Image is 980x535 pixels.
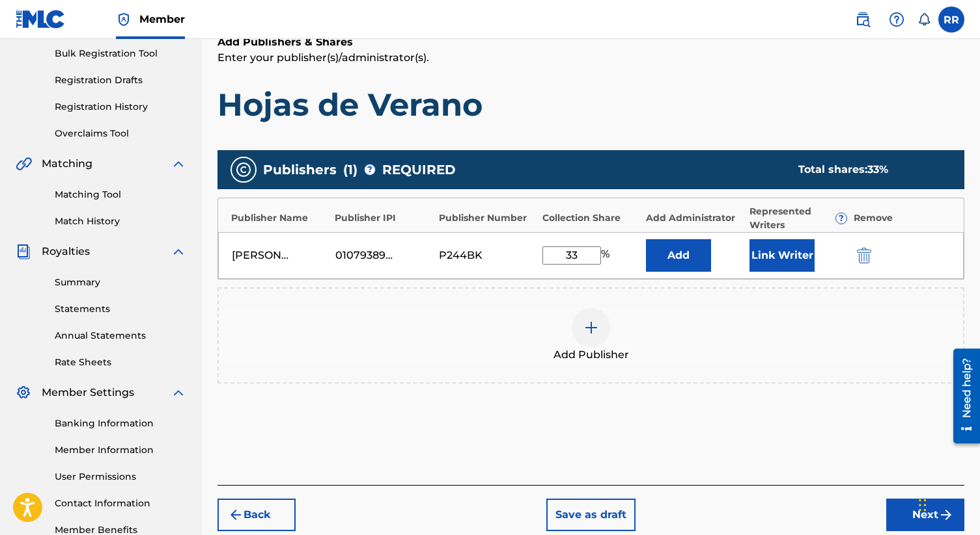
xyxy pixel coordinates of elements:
img: 12a2ab48e56ec057fbd8.svg [857,248,871,263]
span: Royalties [42,244,90,259]
img: Royalties [16,244,31,259]
img: Member Settings [16,385,31,400]
a: Overclaims Tool [55,127,186,140]
button: Next [886,499,964,531]
a: Bulk Registration Tool [55,47,186,60]
div: Publisher Number [439,211,536,225]
h6: Add Publishers & Shares [217,34,964,50]
h1: Hojas de Verano [217,85,964,124]
div: User Menu [938,7,964,33]
img: add [583,320,599,335]
span: Member Settings [42,385,134,400]
span: ? [836,213,847,224]
img: help [889,12,904,27]
p: Enter your publisher(s)/administrator(s). [217,50,964,66]
img: expand [171,156,186,172]
div: Notifications [917,13,931,26]
a: Registration Drafts [55,73,186,87]
span: Publishers [263,160,337,179]
a: Registration History [55,100,186,114]
a: Annual Statements [55,329,186,343]
span: Add Publisher [553,347,629,363]
img: MLC Logo [16,10,66,29]
button: Back [217,499,296,531]
iframe: Chat Widget [915,473,980,535]
img: 7ee5dd4eb1f8a8e3ef2f.svg [228,507,244,523]
a: Banking Information [55,417,186,430]
div: Represented Writers [749,205,847,232]
span: % [601,246,613,265]
div: Collection Share [542,211,639,225]
a: Statements [55,302,186,316]
img: publishers [236,162,251,177]
img: search [855,12,871,27]
a: Match History [55,215,186,228]
span: Matching [42,156,92,172]
div: Total shares: [798,162,938,177]
span: 33 % [867,163,888,176]
div: Remove [854,211,951,225]
img: Top Rightsholder [116,12,132,27]
span: ? [365,164,375,175]
img: expand [171,385,186,400]
a: Summary [55,276,186,289]
div: Add Administrator [646,211,743,225]
span: REQUIRED [382,160,456,179]
button: Save as draft [546,499,636,531]
a: Matching Tool [55,188,186,202]
a: Contact Information [55,497,186,510]
span: Member [139,12,185,27]
span: ( 1 ) [343,160,357,179]
a: Member Information [55,443,186,457]
button: Link Writer [749,239,815,272]
a: Rate Sheets [55,356,186,369]
button: Add [646,239,711,272]
div: Help [884,7,910,33]
img: Matching [16,156,32,172]
a: Public Search [850,7,876,33]
div: Publisher Name [231,211,328,225]
div: Publisher IPI [335,211,432,225]
a: User Permissions [55,470,186,484]
img: expand [171,244,186,259]
div: Drag [919,486,927,525]
iframe: Resource Center [944,344,980,449]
